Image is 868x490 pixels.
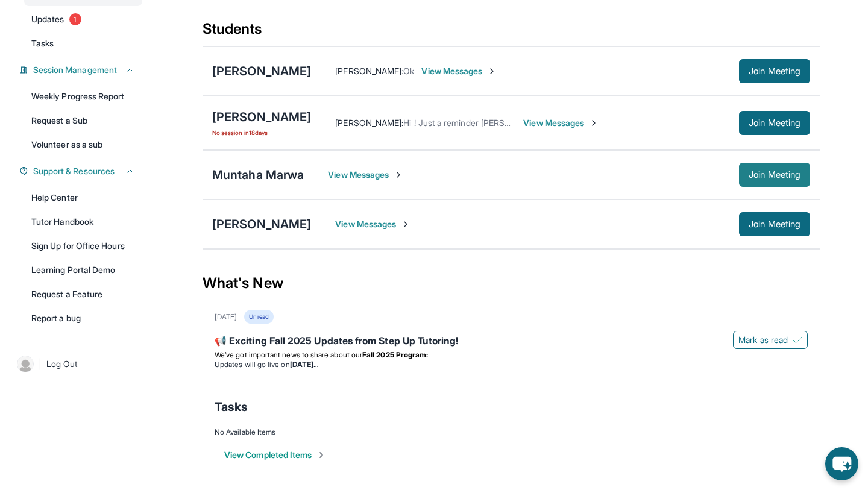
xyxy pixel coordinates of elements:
a: Updates1 [24,8,142,30]
div: [PERSON_NAME] [212,216,311,233]
span: Join Meeting [749,119,800,127]
button: Join Meeting [739,111,810,135]
button: Join Meeting [739,163,810,187]
span: Updates [31,13,64,25]
span: [PERSON_NAME] : [335,118,403,128]
span: Tasks [215,398,248,415]
span: We’ve got important news to share about our [215,350,362,359]
button: Support & Resources [28,165,135,177]
span: View Messages [421,65,497,77]
span: Ok [403,66,414,76]
div: [PERSON_NAME] [212,108,311,125]
span: Log Out [46,358,78,370]
img: user-img [17,356,34,372]
div: Students [203,19,820,46]
span: Tasks [31,37,54,49]
span: Join Meeting [749,171,800,178]
div: No Available Items [215,427,808,437]
div: 📢 Exciting Fall 2025 Updates from Step Up Tutoring! [215,333,808,350]
button: chat-button [825,447,858,480]
a: Tutor Handbook [24,211,142,233]
a: Help Center [24,187,142,209]
button: Join Meeting [739,59,810,83]
span: View Messages [523,117,599,129]
span: View Messages [328,169,403,181]
img: Chevron-Right [487,66,497,76]
img: Chevron-Right [394,170,403,180]
span: View Messages [335,218,410,230]
a: Learning Portal Demo [24,259,142,281]
button: Mark as read [733,331,808,349]
span: Support & Resources [33,165,115,177]
div: [DATE] [215,312,237,322]
div: Muntaha Marwa [212,166,304,183]
img: Chevron-Right [589,118,599,128]
a: |Log Out [12,351,142,377]
div: [PERSON_NAME] [212,63,311,80]
a: Request a Sub [24,110,142,131]
div: Unread [244,310,273,324]
li: Updates will go live on [215,360,808,369]
span: Join Meeting [749,221,800,228]
span: Mark as read [738,334,788,346]
a: Report a bug [24,307,142,329]
button: Join Meeting [739,212,810,236]
img: Chevron-Right [401,219,410,229]
span: Session Management [33,64,117,76]
a: Volunteer as a sub [24,134,142,155]
img: Mark as read [793,335,802,345]
span: Hi ! Just a reminder [PERSON_NAME] has his first tutoring session tonight at 6pm ! [403,118,718,128]
button: Session Management [28,64,135,76]
div: What's New [203,257,820,310]
a: Tasks [24,33,142,54]
span: No session in 18 days [212,128,311,137]
span: | [39,357,42,371]
button: View Completed Items [224,449,326,461]
strong: Fall 2025 Program: [362,350,428,359]
span: [PERSON_NAME] : [335,66,403,76]
a: Weekly Progress Report [24,86,142,107]
span: 1 [69,13,81,25]
strong: [DATE] [290,360,318,369]
a: Request a Feature [24,283,142,305]
span: Join Meeting [749,68,800,75]
a: Sign Up for Office Hours [24,235,142,257]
